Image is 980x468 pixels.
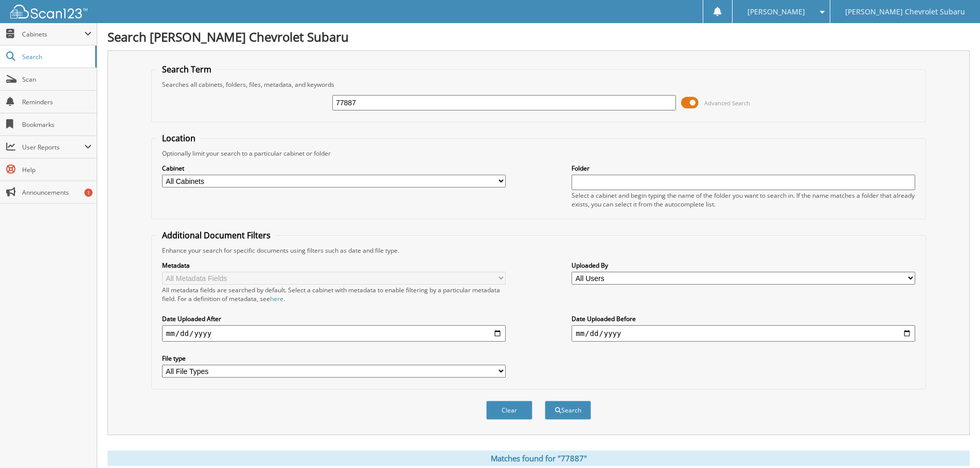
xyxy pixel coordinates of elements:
[22,120,92,129] span: Bookmarks
[157,80,920,89] div: Searches all cabinets, folders, files, metadata, and keywords
[162,354,506,363] label: File type
[572,164,915,173] label: Folder
[162,261,506,270] label: Metadata
[572,325,915,342] input: end
[704,99,750,107] span: Advanced Search
[157,230,276,241] legend: Additional Document Filters
[162,314,506,323] label: Date Uploaded After
[545,401,591,420] button: Search
[22,188,92,197] span: Announcements
[157,133,201,144] legend: Location
[22,75,92,84] span: Scan
[22,30,84,39] span: Cabinets
[108,451,970,466] div: Matches found for "77887"
[270,294,283,303] a: here
[572,191,915,209] div: Select a cabinet and begin typing the name of the folder you want to search in. If the name match...
[162,164,506,173] label: Cabinet
[22,98,92,106] span: Reminders
[162,325,506,342] input: start
[22,52,90,61] span: Search
[572,314,915,323] label: Date Uploaded Before
[22,143,84,152] span: User Reports
[22,165,92,174] span: Help
[747,9,805,15] span: [PERSON_NAME]
[486,401,532,420] button: Clear
[157,246,920,255] div: Enhance your search for specific documents using filters such as date and file type.
[84,189,93,197] div: 1
[10,5,87,18] img: scan123-logo-white.svg
[845,9,965,15] span: [PERSON_NAME] Chevrolet Subaru
[157,149,920,158] div: Optionally limit your search to a particular cabinet or folder
[157,64,217,75] legend: Search Term
[572,261,915,270] label: Uploaded By
[108,28,970,45] h1: Search [PERSON_NAME] Chevrolet Subaru
[162,286,506,303] div: All metadata fields are searched by default. Select a cabinet with metadata to enable filtering b...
